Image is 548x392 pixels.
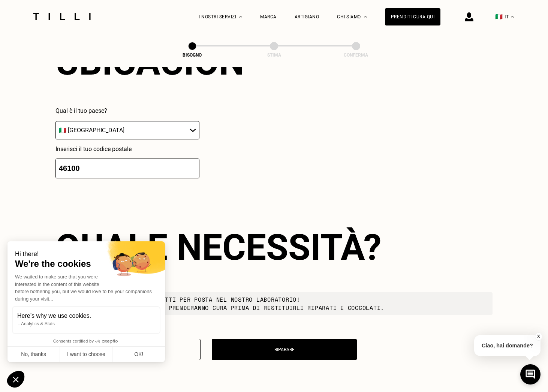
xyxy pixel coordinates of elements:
[77,295,384,312] p: Inviateci i vostri prodotti per posta nel nostro laboratorio! I nostri artigiani se ne prenderann...
[55,159,199,178] input: e.g. 00118 or 20121
[465,12,473,21] img: icona di accesso
[364,16,367,18] img: Menu a discesa su
[385,8,441,25] a: Prenditi cura qui
[260,14,277,19] a: Marca
[474,335,541,356] p: Ciao, hai domande?
[319,52,394,58] div: Conferma
[55,145,199,153] p: Inserisci il tuo codice postale
[55,107,199,114] p: Qual è il tuo paese?
[511,16,514,18] img: menu déroulant
[216,347,353,352] p: Riparare
[237,52,311,58] div: Stima
[495,13,503,20] span: 🇮🇹
[295,14,319,19] a: Artigiano
[535,332,542,341] button: X
[239,16,242,18] img: Menu a tendina
[212,339,357,360] button: Riparare
[155,52,230,58] div: Bisogno
[55,226,493,268] div: Quale necessità?
[30,13,93,20] img: Logo del servizio di sartoria Tilli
